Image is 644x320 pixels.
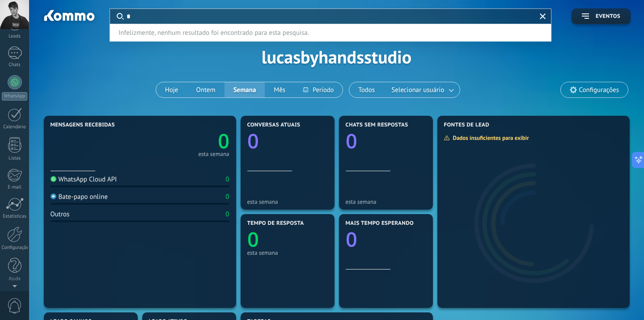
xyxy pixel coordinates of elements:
div: Ajuda [2,276,28,282]
div: Estatísticas [2,214,28,219]
div: Listas [2,156,28,161]
button: Eventos [572,8,631,24]
div: Configurações [2,245,28,251]
div: Leads [2,34,28,39]
div: Chats [2,62,28,68]
div: WhatsApp [2,92,27,101]
div: Infelizmente, nenhum resultado foi encontrado para esta pesquisa. [118,24,512,41]
div: Calendário [2,124,28,130]
span: Eventos [596,13,620,20]
div: E-mail [2,185,28,190]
